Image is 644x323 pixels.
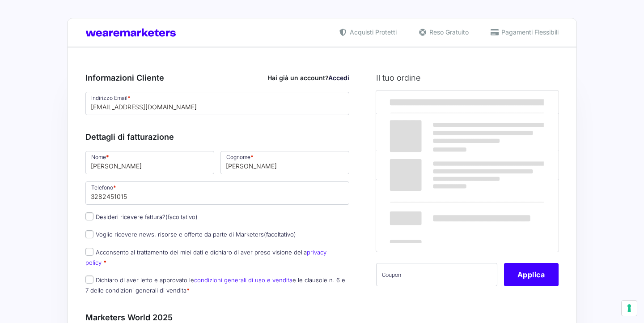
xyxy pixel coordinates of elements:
span: (facoltativo) [165,213,198,220]
a: Accedi [328,74,349,82]
input: Cognome * [220,151,349,174]
span: (facoltativo) [264,231,296,238]
button: Applica [504,263,559,286]
h3: Il tuo ordine [376,72,559,84]
td: Marketers World 2025 - MW25 Ticket Standard [376,114,481,151]
a: condizioni generali di uso e vendita [194,276,292,284]
th: Subtotale [481,90,559,114]
span: Acquisti Protetti [347,27,397,37]
iframe: Customerly Messenger Launcher [7,288,34,315]
h3: Dettagli di fatturazione [85,131,349,143]
label: Dichiaro di aver letto e approvato le e le clausole n. 6 e 7 delle condizioni generali di vendita [85,276,345,294]
input: Nome * [85,151,214,174]
div: Hai già un account? [267,73,349,82]
th: Totale [376,179,481,251]
input: Acconsento al trattamento dei miei dati e dichiaro di aver preso visione dellaprivacy policy [85,248,93,256]
th: Prodotto [376,90,481,114]
input: Desideri ricevere fattura?(facoltativo) [85,212,93,220]
th: Subtotale [376,151,481,179]
input: Telefono * [85,181,349,205]
span: Pagamenti Flessibili [499,27,559,37]
h3: Informazioni Cliente [85,72,349,84]
label: Voglio ricevere news, risorse e offerte da parte di Marketers [85,231,296,238]
input: Indirizzo Email * [85,92,349,115]
span: Reso Gratuito [427,27,469,37]
button: Le tue preferenze relative al consenso per le tecnologie di tracciamento [622,301,637,316]
label: Acconsento al trattamento dei miei dati e dichiaro di aver preso visione della [85,249,326,266]
input: Dichiaro di aver letto e approvato lecondizioni generali di uso e venditae le clausole n. 6 e 7 d... [85,276,93,284]
input: Coupon [376,263,497,286]
input: Voglio ricevere news, risorse e offerte da parte di Marketers(facoltativo) [85,230,93,238]
label: Desideri ricevere fattura? [85,213,198,220]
